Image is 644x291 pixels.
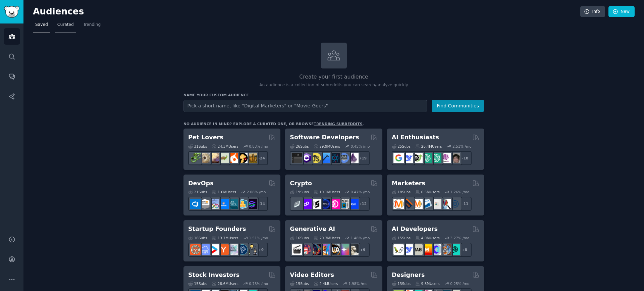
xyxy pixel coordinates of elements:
[212,144,238,149] div: 24.3M Users
[351,236,370,240] div: 1.48 % /mo
[301,199,312,209] img: 0xPolygon
[218,199,229,209] img: DevOpsLinks
[81,19,103,33] a: Trending
[314,122,362,126] a: trending subreddits
[392,179,425,188] h2: Marketers
[35,22,48,28] span: Saved
[183,100,427,112] input: Pick a short name, like "Digital Marketers" or "Movie-Goers"
[339,244,349,255] img: starryai
[348,281,368,286] div: 1.98 % /mo
[290,236,309,240] div: 16 Sub s
[440,199,451,209] img: MarketingResearch
[33,19,50,33] a: Saved
[392,236,411,240] div: 15 Sub s
[393,199,404,209] img: content_marketing
[200,244,210,255] img: SaaS
[190,244,201,255] img: EntrepreneurRideAlong
[247,199,257,209] img: PlatformEngineers
[311,244,321,255] img: deepdream
[247,190,266,194] div: 2.08 % /mo
[290,144,309,149] div: 26 Sub s
[348,244,359,255] img: DreamBooth
[183,122,364,126] div: No audience in mind? Explore a curated one, or browse .
[356,151,370,165] div: + 19
[209,153,219,163] img: leopardgeckos
[392,144,411,149] div: 25 Sub s
[431,244,441,255] img: OpenSourceAI
[329,153,340,163] img: reactnative
[190,153,201,163] img: herpetology
[311,199,321,209] img: ethstaker
[228,153,238,163] img: cockatiel
[292,199,302,209] img: ethfinance
[55,19,76,33] a: Curated
[212,281,238,286] div: 28.6M Users
[403,244,413,255] img: DeepSeek
[188,281,207,286] div: 15 Sub s
[415,190,440,194] div: 6.5M Users
[440,153,451,163] img: OpenAIDev
[412,244,423,255] img: Rag
[237,153,248,163] img: PetAdvice
[188,225,246,233] h2: Startup Founders
[580,6,605,17] a: Info
[188,144,207,149] div: 31 Sub s
[188,179,214,188] h2: DevOps
[432,100,484,112] button: Find Communities
[403,199,413,209] img: bigseo
[228,199,238,209] img: platformengineering
[320,244,330,255] img: sdforall
[412,153,423,163] img: AItoolsCatalog
[608,6,635,17] a: New
[200,199,210,209] img: AWS_Certified_Experts
[83,22,101,28] span: Trending
[311,153,321,163] img: learnjavascript
[254,151,268,165] div: + 24
[314,190,340,194] div: 19.1M Users
[228,244,238,255] img: indiehackers
[415,144,442,149] div: 20.4M Users
[450,190,469,194] div: 1.26 % /mo
[452,144,472,149] div: 2.51 % /mo
[458,151,472,165] div: + 18
[450,199,460,209] img: OnlineMarketing
[301,244,312,255] img: dalle2
[450,281,469,286] div: 0.25 % /mo
[183,73,484,81] h2: Create your first audience
[254,197,268,211] div: + 14
[392,190,411,194] div: 18 Sub s
[329,244,340,255] img: FluxAI
[415,236,440,240] div: 4.0M Users
[412,199,423,209] img: AskMarketing
[339,153,349,163] img: AskComputerScience
[290,281,309,286] div: 15 Sub s
[209,199,219,209] img: Docker_DevOps
[190,199,201,209] img: azuredevops
[356,243,370,257] div: + 9
[415,281,440,286] div: 9.8M Users
[458,243,472,257] div: + 8
[440,244,451,255] img: llmops
[183,93,484,97] h3: Name your custom audience
[188,271,239,279] h2: Stock Investors
[183,82,484,88] p: An audience is a collection of subreddits you can search/analyze quickly
[431,199,441,209] img: googleads
[348,153,359,163] img: elixir
[237,199,248,209] img: aws_cdk
[314,144,340,149] div: 29.9M Users
[249,144,268,149] div: 0.83 % /mo
[290,225,335,233] h2: Generative AI
[339,199,349,209] img: CryptoNews
[320,199,330,209] img: web3
[392,271,425,279] h2: Designers
[290,271,334,279] h2: Video Editors
[314,281,338,286] div: 2.4M Users
[450,153,460,163] img: ArtificalIntelligence
[403,153,413,163] img: DeepSeek
[392,133,439,142] h2: AI Enthusiasts
[188,236,207,240] div: 16 Sub s
[348,199,359,209] img: defi_
[393,244,404,255] img: LangChain
[292,153,302,163] img: software
[209,244,219,255] img: startup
